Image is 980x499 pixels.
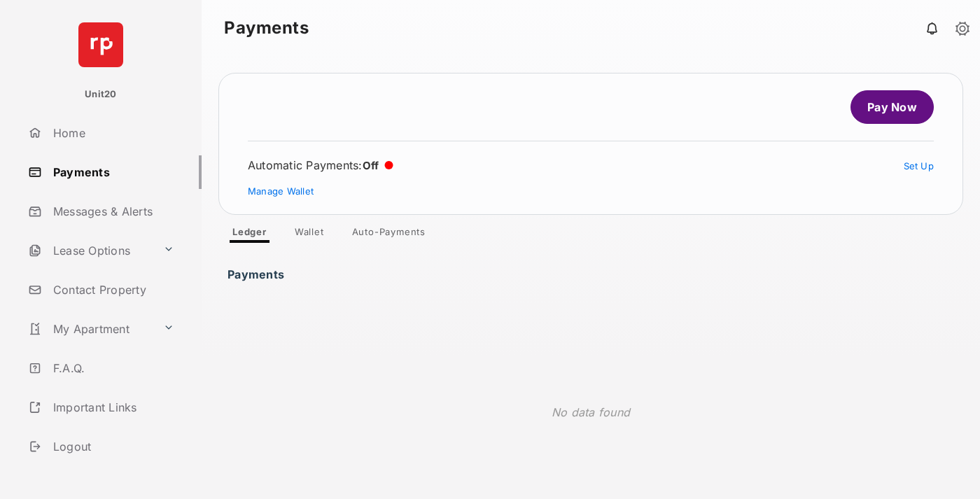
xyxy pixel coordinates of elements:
a: My Apartment [22,312,157,346]
div: Automatic Payments : [248,158,393,172]
a: Logout [22,430,202,463]
a: Auto-Payments [341,226,437,243]
a: Wallet [283,226,335,243]
a: Ledger [221,226,278,243]
p: Unit20 [85,87,117,101]
a: Important Links [22,391,180,424]
a: Manage Wallet [248,185,314,197]
a: Lease Options [22,234,157,267]
h3: Payments [227,268,288,274]
a: Payments [22,155,202,189]
a: Contact Property [22,273,202,307]
a: Messages & Alerts [22,195,202,228]
a: Home [22,116,202,150]
a: Set Up [904,160,934,171]
span: Off [363,159,379,172]
img: svg+xml;base64,PHN2ZyB4bWxucz0iaHR0cDovL3d3dy53My5vcmcvMjAwMC9zdmciIHdpZHRoPSI2NCIgaGVpZ2h0PSI2NC... [78,22,123,67]
strong: Payments [224,20,309,36]
p: No data found [552,404,630,421]
a: F.A.Q. [22,351,202,385]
